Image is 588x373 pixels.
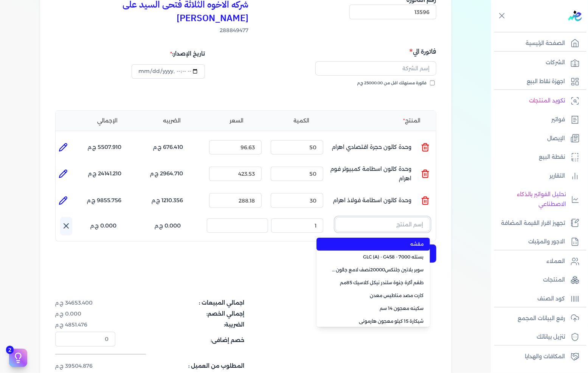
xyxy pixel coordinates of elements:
span: بستله 7000 - GLC (A) - G458 [332,254,424,260]
p: اجهزة نقاط البيع [527,77,565,87]
a: نقطة البيع [491,149,583,165]
span: سكينه معجون 14 سم [332,305,424,312]
p: 5507.910 ج.م [88,142,122,152]
dt: الضريبة: [120,321,245,329]
a: تنزيل بياناتك [491,329,583,345]
li: السعر [206,117,268,125]
dd: 39504.876 ج.م [55,362,115,370]
p: 676.410 ج.م [153,142,183,152]
button: إسم الشركة [315,61,436,79]
p: فواتير [552,115,565,125]
a: فواتير [491,112,583,128]
p: الإيصال [548,134,565,144]
p: العملاء [547,257,565,266]
p: التقارير [550,171,565,181]
span: فاتورة مستهلك اقل من 25000.00 ج.م [357,80,427,86]
p: 9855.756 ج.م [87,196,122,206]
a: المكافات والهدايا [491,349,583,365]
input: إسم المنتج [335,217,430,232]
a: كود الصنف [491,291,583,307]
div: تاريخ الإصدار: [132,46,205,61]
input: رقم الفاتورة [349,5,436,19]
p: وحدة كالون اسطامة فولاذ اهرام [333,190,412,210]
a: الاجور والمرتبات [491,234,583,250]
ul: إسم المنتج [316,236,430,327]
p: وحدة كالون اسطامة كمبيوتر فوم اهرام [317,164,412,184]
a: العملاء [491,254,583,269]
li: الكمية [271,117,332,125]
input: فاتورة مستهلك اقل من 25000.00 ج.م [430,80,435,85]
dt: إجمالي الخصم: [120,310,245,318]
p: المنتجات [543,275,565,285]
dt: خصم إضافى: [120,332,245,346]
span: مقشه [332,241,424,248]
a: رفع البيانات المجمع [491,311,583,327]
dd: 4851.476 ج.م [55,321,115,329]
p: كود الصنف [538,294,565,304]
p: الاجور والمرتبات [528,237,565,247]
input: إسم الشركة [315,61,436,76]
p: الشركات [546,58,565,68]
dd: 0.000 ج.م [55,310,115,318]
p: 24141.210 ج.م [88,169,122,179]
p: وحدة كالون حجرة اقتصادي اهرام [332,137,412,158]
a: الصفحة الرئيسية [491,36,583,51]
a: المنتجات [491,272,583,288]
dd: 34653.400 ج.م [55,299,115,307]
p: 0.000 ج.م [155,221,181,231]
h5: فاتورة الي [248,46,436,56]
a: الإيصال [491,131,583,147]
button: إسم المنتج [335,217,430,235]
span: طقم أكرة جنوة سلندر نيكل كلاسيك 85مم [332,279,424,286]
p: الصفحة الرئيسية [526,39,565,48]
a: تجهيز اقرار القيمة المضافة [491,215,583,231]
dt: المطلوب من العميل : [120,362,245,370]
span: كارت مصد مناطيس معدن [332,292,424,299]
span: شيكارة 15 كيلو معجون هارمونى [332,318,424,325]
span: 2 [6,346,14,354]
p: 2964.710 ج.م [150,169,183,179]
li: الإجمالي [77,117,138,125]
a: اجهزة نقاط البيع [491,74,583,90]
img: logo [568,11,582,21]
a: الشركات [491,55,583,71]
li: المنتج [335,117,430,125]
a: تكويد المنتجات [491,93,583,109]
p: رفع البيانات المجمع [518,314,565,323]
a: التقارير [491,168,583,184]
p: 0.000 ج.م [90,221,117,231]
a: تحليل الفواتير بالذكاء الاصطناعي [491,187,583,212]
p: تكويد المنتجات [529,96,565,106]
p: 1210.356 ج.م [152,196,183,206]
span: 288849477 [55,26,249,34]
p: تنزيل بياناتك [537,332,565,342]
p: تجهيز اقرار القيمة المضافة [501,218,565,228]
p: تحليل الفواتير بالذكاء الاصطناعي [495,190,566,209]
span: سوبر بلاتين جلتكس20000نصف لامع جالون 2.7 لتر Base A [332,266,424,273]
p: المكافات والهدايا [525,352,565,362]
dt: اجمالي المبيعات : [120,299,245,307]
button: 2 [9,349,27,367]
p: نقطة البيع [539,152,565,162]
li: الضريبه [141,117,203,125]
